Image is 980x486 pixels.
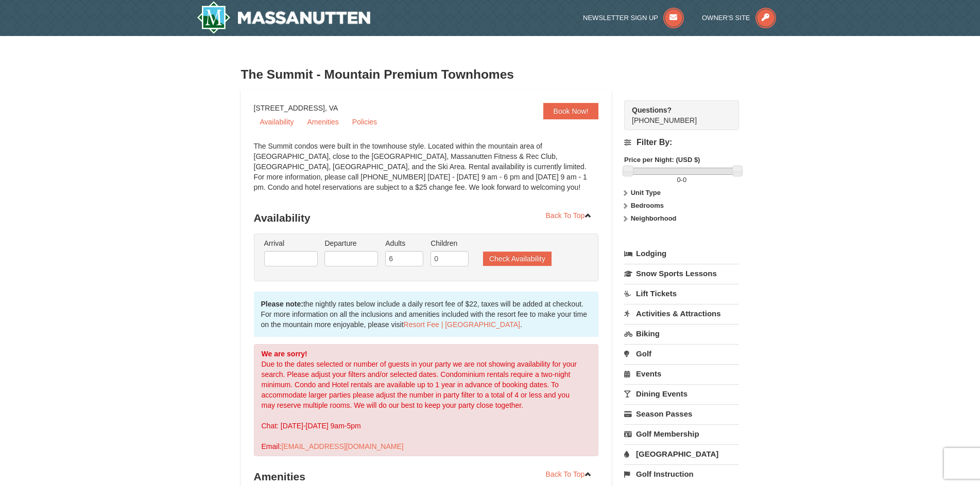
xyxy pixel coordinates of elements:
strong: Unit Type [631,189,661,196]
strong: Questions? [632,106,672,114]
strong: Please note: [261,300,303,308]
label: Arrival [264,238,318,248]
div: The Summit condos were built in the townhouse style. Located within the mountain area of [GEOGRAP... [254,141,599,203]
a: Back To Top [539,208,599,223]
a: Amenities [301,114,345,130]
span: 0 [677,176,680,184]
a: Massanutten Resort [197,1,371,34]
a: Golf [624,344,739,363]
a: Policies [346,114,383,130]
label: - [624,175,739,185]
strong: Bedrooms [631,202,664,209]
span: Owner's Site [702,14,750,22]
img: Massanutten Resort Logo [197,1,371,34]
a: Lift Tickets [624,284,739,303]
span: 0 [683,176,686,184]
a: Dining Events [624,384,739,403]
a: Biking [624,324,739,343]
span: Newsletter Sign Up [583,14,658,22]
a: Owner's Site [702,14,776,22]
h4: Filter By: [624,138,739,147]
h3: The Summit - Mountain Premium Townhomes [241,64,740,85]
a: Season Passes [624,404,739,423]
a: [GEOGRAPHIC_DATA] [624,444,739,463]
a: Golf Membership [624,424,739,443]
a: Book Now! [543,103,599,119]
label: Adults [385,238,423,248]
label: Children [431,238,469,248]
a: Newsletter Sign Up [583,14,684,22]
label: Departure [324,238,378,248]
strong: Price per Night: (USD $) [624,156,700,164]
button: Check Availability [483,251,552,266]
a: Resort Fee | [GEOGRAPHIC_DATA] [404,320,520,329]
strong: Neighborhood [631,214,677,222]
a: [EMAIL_ADDRESS][DOMAIN_NAME] [281,442,403,451]
span: [PHONE_NUMBER] [632,105,720,124]
a: Activities & Attractions [624,304,739,323]
a: Snow Sports Lessons [624,264,739,283]
strong: We are sorry! [262,350,307,358]
a: Back To Top [539,466,599,482]
div: the nightly rates below include a daily resort fee of $22, taxes will be added at checkout. For m... [254,292,599,337]
a: Events [624,364,739,383]
div: Due to the dates selected or number of guests in your party we are not showing availability for y... [254,344,599,456]
a: Golf Instruction [624,464,739,483]
a: Lodging [624,244,739,263]
h3: Availability [254,208,599,228]
a: Availability [254,114,300,130]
